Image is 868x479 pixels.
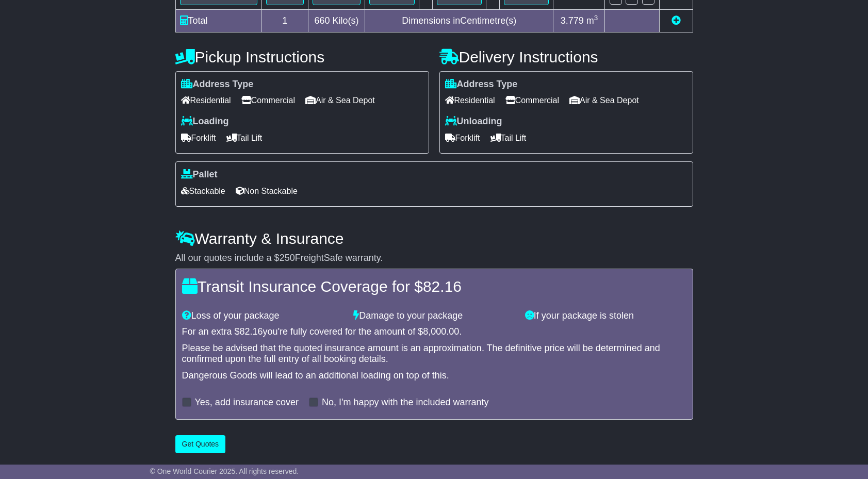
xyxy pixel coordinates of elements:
[236,183,298,199] span: Non Stackable
[505,92,559,108] span: Commercial
[423,278,462,295] span: 82.16
[445,130,480,146] span: Forklift
[175,435,226,453] button: Get Quotes
[226,130,263,146] span: Tail Lift
[181,79,254,90] label: Address Type
[365,9,553,32] td: Dimensions in Centimetre(s)
[445,79,518,90] label: Address Type
[181,183,225,199] span: Stackable
[561,15,584,26] span: 3.779
[195,397,299,408] label: Yes, add insurance cover
[305,92,375,108] span: Air & Sea Depot
[322,397,489,408] label: No, I'm happy with the included warranty
[150,467,299,475] span: © One World Courier 2025. All rights reserved.
[175,48,429,65] h4: Pickup Instructions
[594,14,598,22] sup: 3
[181,92,231,108] span: Residential
[181,116,229,127] label: Loading
[672,15,681,26] a: Add new item
[569,92,639,108] span: Air & Sea Depot
[181,130,216,146] span: Forklift
[177,310,349,322] div: Loss of your package
[520,310,692,322] div: If your package is stolen
[280,253,295,263] span: 250
[586,15,598,26] span: m
[348,310,520,322] div: Damage to your package
[182,370,686,382] div: Dangerous Goods will lead to an additional loading on top of this.
[261,9,308,32] td: 1
[439,48,693,65] h4: Delivery Instructions
[490,130,527,146] span: Tail Lift
[175,230,693,247] h4: Warranty & Insurance
[175,253,693,264] div: All our quotes include a $ FreightSafe warranty.
[175,9,261,32] td: Total
[445,116,502,127] label: Unloading
[308,9,365,32] td: Kilo(s)
[445,92,495,108] span: Residential
[181,169,218,180] label: Pallet
[423,326,459,337] span: 8,000.00
[182,343,686,365] div: Please be advised that the quoted insurance amount is an approximation. The definitive price will...
[241,92,295,108] span: Commercial
[240,326,263,337] span: 82.16
[182,278,686,295] h4: Transit Insurance Coverage for $
[315,15,330,26] span: 660
[182,326,686,338] div: For an extra $ you're fully covered for the amount of $ .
